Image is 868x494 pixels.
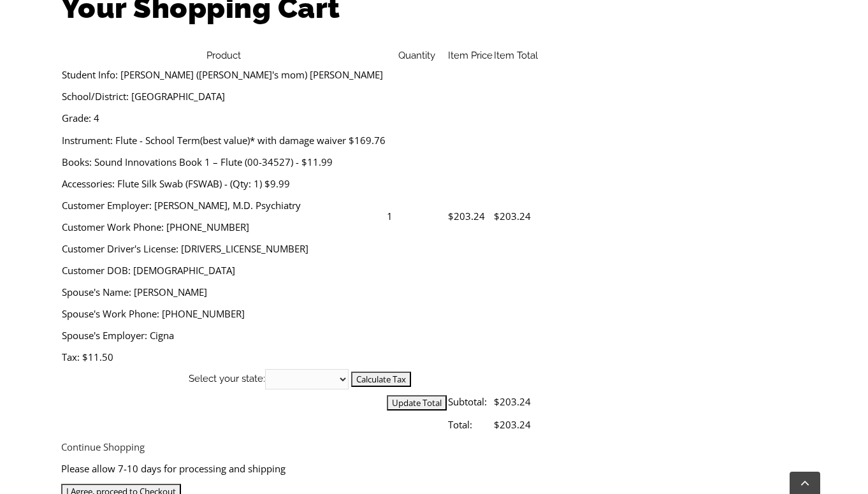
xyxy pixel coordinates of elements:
[493,413,539,436] td: $203.24
[447,63,493,368] td: $203.24
[61,48,386,64] th: Product
[351,372,411,387] input: Calculate Tax
[387,210,393,222] span: 1
[493,390,539,413] td: $203.24
[447,390,493,413] td: Subtotal:
[386,48,447,64] th: Quantity
[61,63,386,368] td: Student Info: [PERSON_NAME] ([PERSON_NAME]'s mom) [PERSON_NAME] School/District: [GEOGRAPHIC_DATA...
[265,369,349,389] select: State billing address
[61,440,145,453] a: Continue Shopping
[61,368,539,390] th: Select your state:
[387,395,447,410] input: Update Total
[61,458,807,479] div: Please allow 7-10 days for processing and shipping
[447,48,493,64] th: Item Price
[493,48,539,64] th: Item Total
[447,413,493,436] td: Total:
[493,63,539,368] td: $203.24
